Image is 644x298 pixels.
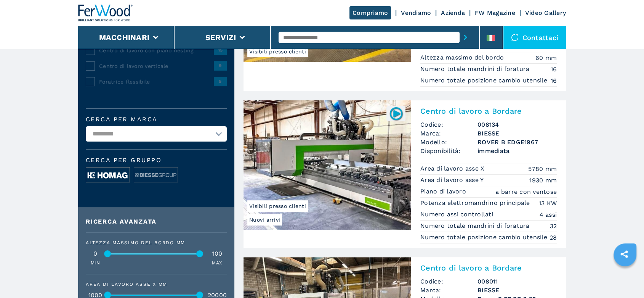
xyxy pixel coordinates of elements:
[420,147,477,155] span: Disponibilità:
[99,62,214,70] span: Centro di lavoro verticale
[503,26,566,49] div: Contattaci
[420,222,532,230] p: Numero totale mandrini di foratura
[247,200,308,212] span: Visibili presso clienti
[86,157,227,163] span: Cerca per Gruppo
[475,9,515,16] a: FW Magazine
[401,9,431,16] a: Vendiamo
[477,138,557,147] h3: ROVER B EDGE1967
[551,65,557,74] em: 16
[247,46,308,57] span: Visibili presso clienti
[91,260,100,266] p: MIN
[389,106,404,121] img: 008134
[615,245,634,264] a: sharethis
[244,100,411,230] img: Centro di lavoro a Bordare BIESSE ROVER B EDGE1967
[477,120,557,129] h3: 008134
[86,219,227,225] div: Ricerca Avanzata
[214,61,227,70] span: 9
[86,240,227,245] div: Altezza massimo del bordo mm
[525,9,566,16] a: Video Gallery
[99,47,214,54] span: Centro di lavoro con piano nesting
[247,214,282,226] span: Nuovi arrivi
[420,129,477,138] span: Marca:
[551,76,557,85] em: 16
[539,199,557,208] em: 13 KW
[420,199,532,207] p: Potenza elettromandrino principale
[86,168,130,183] img: image
[212,260,222,266] p: MAX
[477,129,557,138] h3: BIESSE
[349,6,391,19] a: Compriamo
[550,222,557,230] em: 32
[86,282,227,287] div: Area di lavoro asse X mm
[205,33,236,42] button: Servizi
[86,116,227,122] label: Cerca per marca
[214,45,227,55] span: 15
[420,263,557,272] h2: Centro di lavoro a Bordare
[420,65,532,73] p: Numero totale mandrini di foratura
[420,76,549,85] p: Numero totale posizione cambio utensile
[477,286,557,295] h3: BIESSE
[99,78,214,85] span: Foratrice flessibile
[420,277,477,286] span: Codice:
[420,164,487,173] p: Area di lavoro asse X
[460,29,471,46] button: submit-button
[86,251,105,257] div: 0
[477,147,557,155] span: immediata
[549,233,557,242] em: 28
[208,251,227,257] div: 100
[420,138,477,147] span: Modello:
[214,77,227,86] span: 5
[540,210,557,219] em: 4 assi
[420,53,506,62] p: Altezza massimo del bordo
[535,53,557,62] em: 60 mm
[495,187,557,196] em: a barre con ventose
[441,9,465,16] a: Azienda
[420,187,468,196] p: Piano di lavoro
[477,277,557,286] h3: 008011
[244,100,566,248] a: Centro di lavoro a Bordare BIESSE ROVER B EDGE1967Nuovi arriviVisibili presso clienti008134Centro...
[420,233,549,242] p: Numero totale posizione cambio utensile
[528,164,557,173] em: 5780 mm
[420,176,486,184] p: Area di lavoro asse Y
[420,286,477,295] span: Marca:
[420,106,557,116] h2: Centro di lavoro a Bordare
[134,168,178,183] img: image
[99,33,150,42] button: Macchinari
[511,34,519,41] img: Contattaci
[612,264,638,292] iframe: Chat
[420,120,477,129] span: Codice:
[420,210,495,219] p: Numero assi controllati
[529,176,557,185] em: 1930 mm
[78,5,133,21] img: Ferwood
